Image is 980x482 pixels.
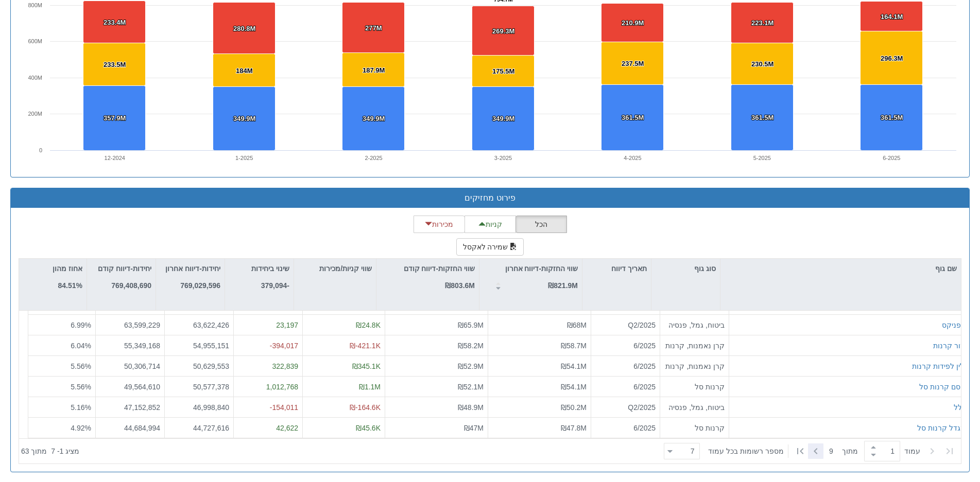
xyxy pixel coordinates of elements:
span: ₪47M [464,424,484,432]
div: תאריך דיווח [582,259,651,278]
div: 46,998,840 [169,402,229,413]
div: 47,152,852 [100,402,160,413]
div: 322,839 [238,361,298,371]
span: ₪-164.6K [350,403,381,412]
span: ₪68M [567,321,587,329]
tspan: 175.5M [492,67,514,75]
span: ₪52.9M [458,362,484,370]
div: 44,727,616 [169,423,229,433]
text: 400M [28,75,42,81]
div: 23,197 [238,320,298,330]
div: קרנות סל [664,382,725,392]
div: -394,017 [238,341,298,351]
button: מכירות [414,216,465,233]
p: שינוי ביחידות [251,263,289,274]
tspan: 210.9M [622,19,644,27]
div: שווי קניות/מכירות [294,259,376,278]
tspan: 361.5M [751,114,773,121]
div: 44,684,994 [100,423,160,433]
div: קרנות סל [664,423,725,433]
text: 0 [39,147,42,153]
div: סוג גוף [651,259,720,278]
button: הפניקס [942,320,966,330]
div: -154,011 [238,402,298,413]
div: מגדל קרנות סל [917,423,966,433]
tspan: 357.9M [104,114,126,122]
strong: 84.51% [58,281,82,290]
button: כלל [954,402,966,413]
span: ₪48.9M [458,403,484,412]
strong: ₪821.9M [548,281,578,290]
tspan: 230.5M [751,60,773,68]
div: 49,564,610 [100,382,160,392]
div: 6/2025 [595,423,656,433]
div: 6/2025 [595,361,656,371]
div: ביטוח, גמל, פנסיה [664,320,725,330]
text: 600M [28,38,42,44]
text: 1-2025 [235,155,253,161]
text: 200M [28,111,42,117]
tspan: 349.9M [363,115,385,122]
tspan: 361.5M [881,114,903,121]
tspan: 269.3M [492,27,514,35]
tspan: 361.5M [622,114,644,121]
tspan: 184M [236,67,253,75]
text: 5-2025 [753,155,771,161]
tspan: 164.1M [881,13,903,21]
div: 42,622 [238,423,298,433]
div: 5.56 % [32,361,91,371]
div: 1,012,768 [238,382,298,392]
div: 50,629,553 [169,361,229,371]
p: אחוז מהון [53,263,82,274]
p: שווי החזקות-דיווח אחרון [505,263,578,274]
span: 9 [829,446,842,456]
div: 6/2025 [595,382,656,392]
tspan: 233.5M [104,61,126,68]
div: 6/2025 [595,341,656,351]
div: 6.99 % [32,320,91,330]
div: 55,349,168 [100,341,160,351]
span: ₪1.1M [359,383,381,391]
span: ₪65.9M [458,321,484,329]
span: ₪54.1M [561,383,587,391]
div: 5.16 % [32,402,91,413]
span: ₪47.8M [561,424,587,432]
div: 50,306,714 [100,361,160,371]
button: שמירה לאקסל [456,238,524,256]
p: יחידות-דיווח אחרון [165,263,220,274]
h3: פירוט מחזיקים [19,193,961,203]
span: ₪345.1K [352,362,381,370]
span: ₪-421.1K [350,342,381,350]
div: ‏מציג 1 - 7 ‏ מתוך 63 [21,440,79,462]
text: 12-2024 [105,155,125,161]
button: מור קרנות [933,341,966,351]
div: קרן נאמנות, קרנות סל [664,341,725,351]
button: ילין לפידות קרנות [912,361,966,371]
div: ‏ מתוך [660,440,959,462]
div: 63,622,426 [169,320,229,330]
span: ₪54.1M [561,362,587,370]
text: 3-2025 [494,155,512,161]
text: 4-2025 [624,155,641,161]
div: קרן נאמנות, קרנות סל [664,361,725,371]
text: 800M [28,2,42,8]
span: ‏מספר רשומות בכל עמוד [708,446,784,456]
span: ₪58.2M [458,342,484,350]
div: 63,599,229 [100,320,160,330]
strong: 769,029,596 [180,281,220,290]
tspan: 296.3M [881,55,903,62]
tspan: 349.9M [233,115,255,122]
span: ₪24.8K [356,321,381,329]
div: Q2/2025 [595,320,656,330]
strong: 769,408,690 [111,281,151,290]
div: 54,955,151 [169,341,229,351]
button: קסם קרנות סל [919,382,966,392]
div: 4.92 % [32,423,91,433]
text: 2-2025 [365,155,382,161]
div: שם גוף [720,259,961,278]
div: ביטוח, גמל, פנסיה [664,402,725,413]
span: ₪45.6K [356,424,381,432]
